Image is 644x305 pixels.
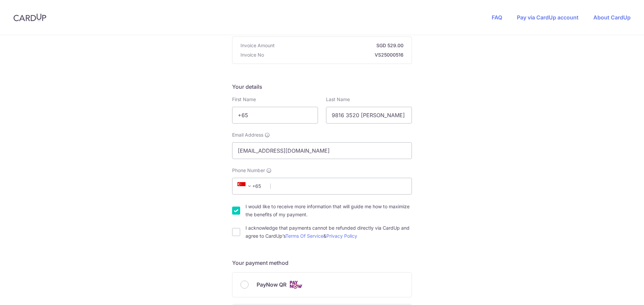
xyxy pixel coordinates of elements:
[240,42,275,49] span: Invoice Amount
[232,96,256,103] label: First Name
[232,107,318,124] input: First name
[246,203,412,219] label: I would like to receive more information that will guide me how to maximize the benefits of my pa...
[235,182,266,190] span: +65
[257,281,286,289] span: PayNow QR
[593,14,631,21] a: About CardUp
[15,5,29,11] span: Help
[232,167,265,174] span: Phone Number
[232,142,412,159] input: Email address
[240,52,264,58] span: Invoice No
[232,259,412,267] h5: Your payment method
[277,42,404,49] strong: SGD 529.00
[285,233,323,239] a: Terms Of Service
[492,14,502,21] a: FAQ
[246,224,412,240] label: I acknowledge that payments cannot be refunded directly via CardUp and agree to CardUp’s &
[237,182,254,190] span: +65
[326,233,357,239] a: Privacy Policy
[240,281,404,289] div: PayNow QR Cards logo
[232,132,263,138] span: Email Address
[13,13,46,21] img: CardUp
[267,52,404,58] strong: VS25000516
[326,96,350,103] label: Last Name
[289,281,303,289] img: Cards logo
[517,14,579,21] a: Pay via CardUp account
[326,107,412,124] input: Last name
[232,83,412,91] h5: Your details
